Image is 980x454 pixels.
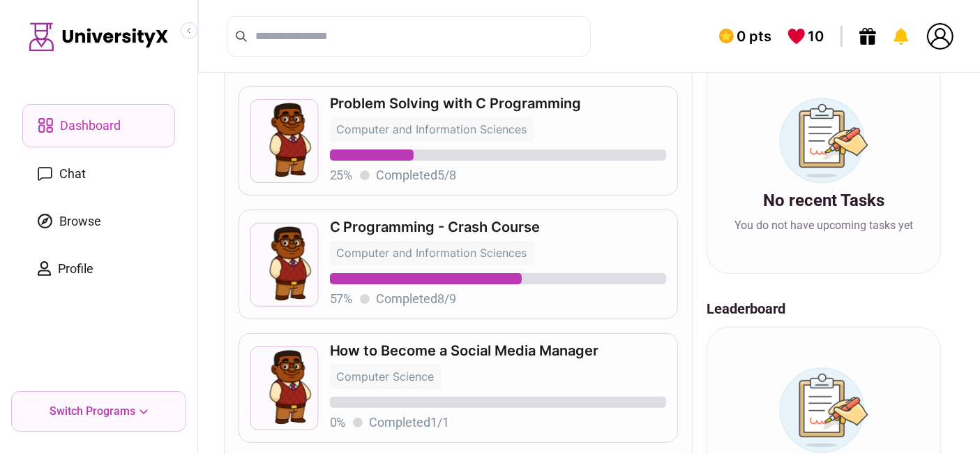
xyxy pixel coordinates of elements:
span: 10 [808,27,824,46]
p: Switch Programs [50,403,136,420]
a: How to Become a Social Media ManagerComputer Science 0%Completed1/1 [239,333,678,443]
a: Profile [22,248,175,290]
img: No Learners yet [779,367,868,453]
span: Dashboard [60,116,121,136]
p: 57 % [330,289,353,309]
a: Chat [22,153,175,195]
a: Browse [22,200,175,242]
span: Computer and Information Sciences [337,122,527,136]
p: How to Become a Social Media Manager [330,344,666,358]
a: Dashboard [22,104,175,147]
span: Computer and Information Sciences [337,246,527,260]
p: C Programming - Crash Course [330,220,666,234]
img: Logo [29,22,169,51]
p: Completed 5 / 8 [377,166,457,185]
span: Profile [58,259,93,279]
img: You [927,23,953,50]
a: Problem Solving with C ProgrammingComputer and Information Sciences 25%Completed5/8 [239,86,678,196]
p: Problem Solving with C Programming [330,96,666,110]
a: C Programming - Crash CourseComputer and Information Sciences 57%Completed8/9 [239,210,678,319]
span: Computer Science [337,369,435,383]
span: 0 pts [737,27,771,46]
span: Chat [59,164,86,184]
span: Browse [59,212,101,231]
p: No recent Tasks [763,189,884,212]
p: Completed 1 / 1 [370,413,450,432]
p: 25 % [330,166,353,185]
img: No Tasks [779,98,868,184]
button: Collapse sidebar [181,22,197,39]
p: Leaderboard [707,299,941,318]
span: You do not have upcoming tasks yet [734,217,913,234]
p: Completed 8 / 9 [377,289,457,309]
p: 0 % [330,413,346,432]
